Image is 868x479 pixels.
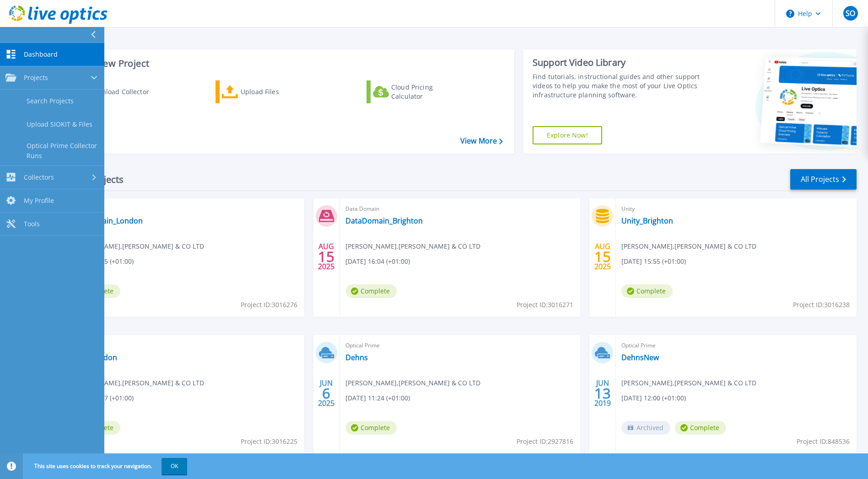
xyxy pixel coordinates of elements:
span: [DATE] 16:04 (+01:00) [345,256,410,266]
span: [PERSON_NAME] , [PERSON_NAME] & CO LTD [69,378,204,388]
span: [PERSON_NAME] , [PERSON_NAME] & CO LTD [621,241,756,251]
div: Find tutorials, instructional guides and other support videos to help you make the most of your L... [533,72,702,100]
span: [PERSON_NAME] , [PERSON_NAME] & CO LTD [621,378,756,388]
span: [PERSON_NAME] , [PERSON_NAME] & CO LTD [345,378,480,388]
span: SO [846,10,855,17]
span: Collectors [24,173,54,181]
span: Data Domain [345,204,575,214]
span: This site uses cookies to track your navigation. [25,458,187,474]
div: AUG 2025 [318,240,335,273]
span: Unity [69,341,299,351]
span: Tools [24,220,40,228]
span: Complete [621,284,673,298]
div: Download Collector [88,83,162,101]
span: 15 [594,253,611,261]
a: Dehns [345,353,368,362]
span: [PERSON_NAME] , [PERSON_NAME] & CO LTD [69,241,204,251]
a: DataDomain_Brighton [345,216,423,225]
div: Upload Files [241,83,314,101]
a: View More [460,137,503,145]
a: DehnsNew [621,353,659,362]
div: Support Video Library [533,57,702,69]
span: Projects [24,74,48,82]
span: Archived [621,421,670,435]
span: Optical Prime [345,341,575,351]
h3: Start a New Project [65,59,502,69]
span: Data Domain [69,204,299,214]
span: Complete [345,421,397,435]
span: Project ID: 3016225 [241,436,297,447]
span: 13 [594,389,611,397]
div: JUN 2025 [318,377,335,410]
span: Optical Prime [621,341,851,351]
span: [DATE] 11:24 (+01:00) [345,393,410,403]
a: Upload Files [216,80,318,103]
div: Cloud Pricing Calculator [391,83,464,101]
span: Unity [621,204,851,214]
span: Complete [675,421,726,435]
span: Project ID: 848536 [797,436,850,447]
a: Explore Now! [533,126,602,144]
a: Unity_Brighton [621,216,673,225]
div: JUN 2019 [594,377,611,410]
span: Project ID: 3016271 [517,300,573,310]
a: DataDomain_London [69,216,143,225]
a: All Projects [790,169,857,190]
span: Project ID: 2927816 [517,436,573,447]
a: Cloud Pricing Calculator [367,80,469,103]
span: 15 [318,253,334,261]
span: Project ID: 3016238 [793,300,850,310]
span: My Profile [24,197,54,205]
div: AUG 2025 [594,240,611,273]
span: [PERSON_NAME] , [PERSON_NAME] & CO LTD [345,241,480,251]
a: Download Collector [65,80,167,103]
button: OK [162,458,187,474]
span: Dashboard [24,50,58,59]
span: [DATE] 12:00 (+01:00) [621,393,686,403]
span: 6 [322,389,330,397]
span: Project ID: 3016276 [241,300,297,310]
span: Complete [345,284,397,298]
span: [DATE] 15:55 (+01:00) [621,256,686,266]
